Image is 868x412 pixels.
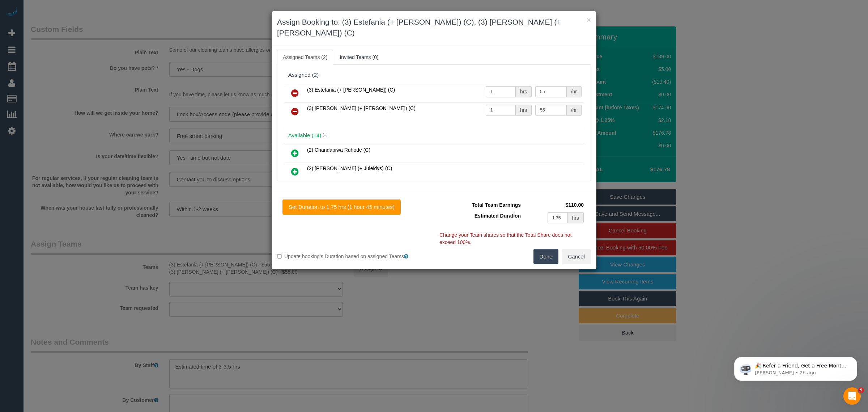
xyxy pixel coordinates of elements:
td: $110.00 [523,199,586,210]
iframe: Intercom live chat [843,387,861,405]
span: (3) [PERSON_NAME] (+ [PERSON_NAME]) (C) [307,105,416,111]
button: Cancel [562,249,591,264]
span: Estimated Duration [475,213,521,219]
a: Invited Teams (0) [334,50,384,65]
input: Update booking's Duration based on assigned Teams [277,254,282,259]
h4: Available (14) [288,133,580,139]
div: /hr [567,86,582,97]
label: Update booking's Duration based on assigned Teams [277,253,429,260]
span: (2) Chandapiwa Ruhode (C) [307,147,370,153]
button: Set Duration to 1.75 hrs (1 hour 45 minutes) [282,199,401,215]
h3: Assign Booking to: (3) Estefania (+ [PERSON_NAME]) (C), (3) [PERSON_NAME] (+ [PERSON_NAME]) (C) [277,17,591,38]
button: Done [533,249,559,264]
span: (3) Estefania (+ [PERSON_NAME]) (C) [307,87,395,93]
div: Assigned (2) [288,72,580,78]
div: hrs [516,105,532,116]
span: 9 [858,387,864,393]
div: hrs [568,212,584,223]
td: Total Team Earnings [439,199,523,210]
iframe: Intercom notifications message [723,342,868,392]
div: /hr [567,105,582,116]
div: hrs [516,86,532,97]
span: (2) [PERSON_NAME] (+ Juleidys) (C) [307,165,392,171]
a: Assigned Teams (2) [277,50,333,65]
button: × [587,16,591,24]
